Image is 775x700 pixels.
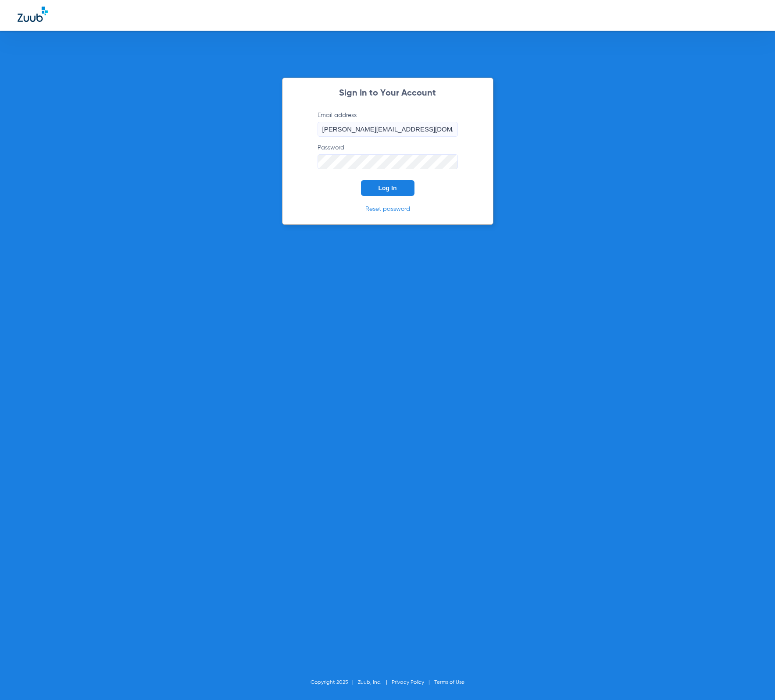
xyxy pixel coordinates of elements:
[392,680,424,685] a: Privacy Policy
[318,154,458,169] input: Password
[318,111,458,137] label: Email address
[304,89,471,98] h2: Sign In to Your Account
[365,206,410,212] a: Reset password
[358,678,392,687] li: Zuub, Inc.
[318,122,458,137] input: Email address
[318,143,458,169] label: Password
[379,185,397,192] span: Log In
[361,180,414,196] button: Log In
[18,7,48,22] img: Zuub Logo
[434,680,464,685] a: Terms of Use
[311,678,358,687] li: Copyright 2025
[731,658,775,700] iframe: Chat Widget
